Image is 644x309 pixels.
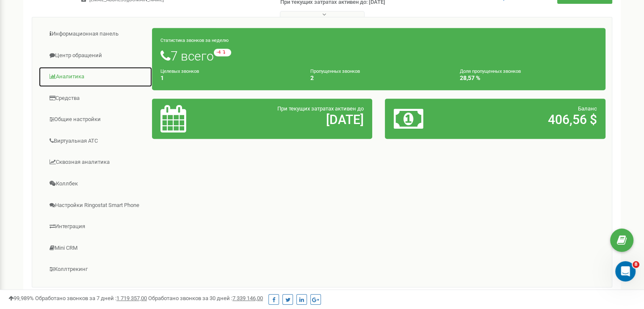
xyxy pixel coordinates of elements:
[39,88,152,109] a: Средства
[39,45,152,66] a: Центр обращений
[615,261,636,281] iframe: Intercom live chat
[39,238,152,259] a: Mini CRM
[148,295,263,301] span: Обработано звонков за 30 дней :
[232,113,364,127] h2: [DATE]
[39,24,152,44] a: Информационная панель
[310,75,448,81] h4: 2
[116,295,147,301] u: 1 719 357,00
[277,105,364,112] span: При текущих затратах активен до
[39,152,152,173] a: Сквозная аналитика
[39,109,152,130] a: Общие настройки
[8,295,34,301] span: 99,989%
[633,261,639,268] span: 8
[39,195,152,216] a: Настройки Ringostat Smart Phone
[232,295,263,301] u: 7 339 146,00
[39,174,152,194] a: Коллбек
[160,49,597,63] h1: 7 всего
[39,131,152,152] a: Виртуальная АТС
[310,69,360,74] small: Пропущенных звонков
[578,105,597,112] span: Баланс
[39,66,152,87] a: Аналитика
[460,75,597,81] h4: 28,57 %
[460,69,521,74] small: Доля пропущенных звонков
[160,38,229,43] small: Статистика звонков за неделю
[466,113,597,127] h2: 406,56 $
[39,216,152,237] a: Интеграция
[214,49,231,56] small: -4
[160,69,199,74] small: Целевых звонков
[39,259,152,280] a: Коллтрекинг
[160,75,298,81] h4: 1
[35,295,147,301] span: Обработано звонков за 7 дней :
